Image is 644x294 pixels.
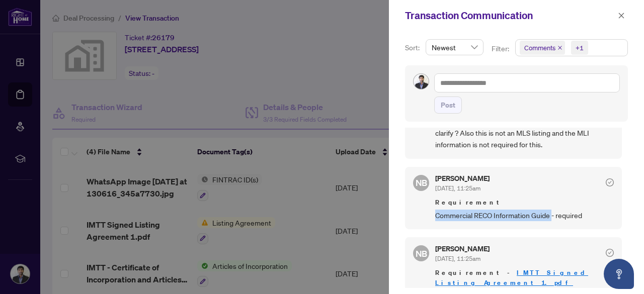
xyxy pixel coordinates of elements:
span: Comments [524,43,555,53]
div: Transaction Communication [405,8,615,23]
span: Comments [520,41,565,55]
h5: [PERSON_NAME] [435,245,490,252]
span: NB [415,246,427,260]
button: Open asap [604,259,634,289]
span: check-circle [606,249,614,257]
span: close [618,12,625,19]
span: Commercial RECO Information Guide - required [435,210,614,221]
span: [DATE], 11:25am [435,184,480,192]
span: [DATE], 11:25am [435,255,480,262]
button: Post [434,96,462,114]
span: Fintrac PEP/HIO record is not needed for this transaction. Not sure why you are asking for it . C... [435,104,614,151]
div: +1 [576,43,584,53]
span: close [557,45,562,50]
p: Filter: [492,43,511,54]
span: Requirement - [435,268,614,288]
span: check-circle [606,178,614,186]
h5: [PERSON_NAME] [435,175,490,182]
span: Requirement [435,198,614,208]
img: Profile Icon [414,74,429,89]
span: Newest [432,40,477,55]
span: NB [415,176,427,189]
p: Sort: [405,42,422,53]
